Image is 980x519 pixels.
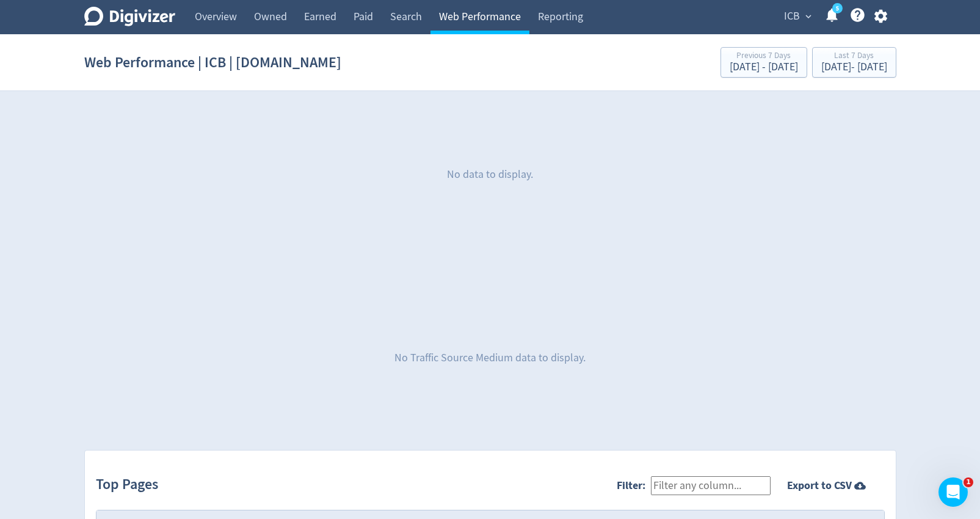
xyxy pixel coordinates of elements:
div: Previous 7 Days [730,51,798,62]
div: Last 7 Days [821,51,887,62]
button: Previous 7 Days[DATE] - [DATE] [720,47,807,78]
span: ICB [784,7,800,26]
div: [DATE] - [DATE] [730,62,798,73]
iframe: Intercom live chat [938,477,968,507]
p: No Traffic Source Medium data to display. [394,350,586,366]
a: 5 [832,3,843,13]
label: Filter: [617,478,651,493]
p: No data to display. [447,167,533,182]
span: 1 [964,477,973,487]
h1: Web Performance | ICB | [DOMAIN_NAME] [84,43,341,82]
button: ICB [780,7,815,26]
button: Last 7 Days[DATE]- [DATE] [812,47,896,78]
strong: Export to CSV [787,478,852,493]
h2: Top Pages [96,474,164,495]
span: expand_more [803,11,814,22]
input: Filter any column... [651,476,771,495]
div: [DATE] - [DATE] [821,62,887,73]
text: 5 [835,4,838,13]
